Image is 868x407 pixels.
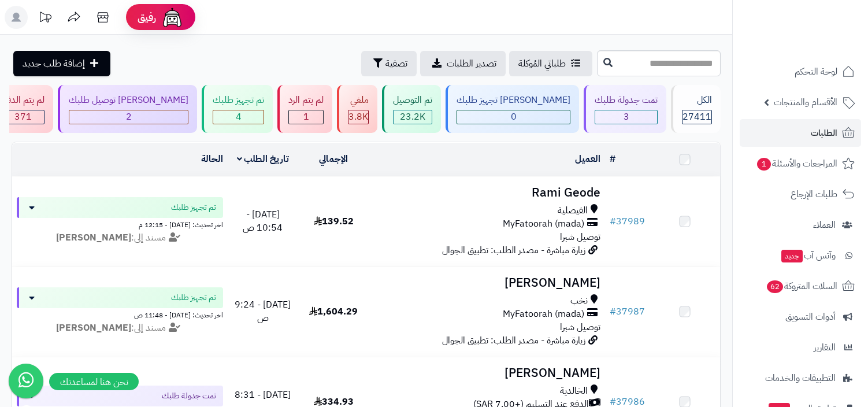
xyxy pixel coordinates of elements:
span: [DATE] - 9:24 ص [235,298,291,325]
div: 4 [213,110,264,124]
div: 23212 [394,110,432,124]
span: 3 [624,110,629,124]
a: ملغي 3.8K [335,85,380,133]
span: طلبات الإرجاع [791,186,837,202]
span: 23.2K [400,110,425,124]
a: طلباتي المُوكلة [509,51,592,76]
div: 371 [2,110,44,124]
a: الإجمالي [319,152,348,166]
div: الكل [682,94,712,107]
a: العملاء [740,211,861,239]
div: 1 [289,110,323,124]
span: 1 [303,110,309,124]
span: 139.52 [314,214,354,228]
span: MyFatoorah (mada) [503,308,584,321]
div: 0 [457,110,570,124]
span: 2 [126,110,132,124]
a: المراجعات والأسئلة1 [740,150,861,177]
div: 3818 [348,110,368,124]
a: [PERSON_NAME] تجهيز طلبك 0 [443,85,581,133]
a: تحديثات المنصة [31,6,60,32]
button: تصفية [361,51,417,76]
a: تم تجهيز طلبك 4 [199,85,275,133]
div: 2 [69,110,188,124]
a: التقارير [740,334,861,361]
a: لوحة التحكم [740,58,861,86]
a: وآتس آبجديد [740,242,861,269]
strong: [PERSON_NAME] [56,231,131,245]
a: إضافة طلب جديد [13,51,110,76]
span: 1 [757,158,771,171]
div: اخر تحديث: [DATE] - 12:15 م [17,218,223,230]
span: العملاء [813,217,836,233]
span: تصدير الطلبات [447,57,496,71]
h3: [PERSON_NAME] [374,276,600,290]
span: رفيق [138,10,156,24]
span: التطبيقات والخدمات [765,370,836,386]
img: ai-face.png [161,6,184,29]
span: التقارير [814,339,836,356]
span: 371 [14,110,32,124]
a: الحالة [201,152,223,166]
a: أدوات التسويق [740,303,861,331]
span: أدوات التسويق [785,309,836,325]
span: وآتس آب [780,247,836,264]
a: تم التوصيل 23.2K [380,85,443,133]
span: إضافة طلب جديد [23,57,85,71]
h3: Rami Geode [374,186,600,199]
span: المراجعات والأسئلة [756,156,837,172]
div: اخر تحديث: [DATE] - 11:48 ص [17,308,223,320]
span: جديد [781,250,803,262]
a: #37989 [610,214,645,228]
a: العميل [575,152,600,166]
a: طلبات الإرجاع [740,180,861,208]
span: الفيصلية [558,204,588,217]
a: #37987 [610,305,645,319]
span: الخالدية [560,384,588,398]
span: توصيل شبرا [560,230,600,244]
span: # [610,305,616,319]
a: [PERSON_NAME] توصيل طلبك 2 [55,85,199,133]
span: تصفية [385,57,407,71]
span: [DATE] - 10:54 ص [243,208,283,235]
span: MyFatoorah (mada) [503,217,584,231]
a: لم يتم الرد 1 [275,85,335,133]
span: الطلبات [811,125,837,141]
a: تمت جدولة طلبك 3 [581,85,669,133]
div: تم تجهيز طلبك [213,94,264,107]
div: [PERSON_NAME] تجهيز طلبك [457,94,570,107]
span: الأقسام والمنتجات [774,94,837,110]
span: 0 [511,110,517,124]
span: 27411 [682,110,711,124]
div: تمت جدولة طلبك [595,94,658,107]
span: السلات المتروكة [766,278,837,294]
span: # [610,214,616,228]
div: لم يتم الرد [288,94,324,107]
div: تم التوصيل [393,94,432,107]
a: التطبيقات والخدمات [740,364,861,392]
span: تم تجهيز طلبك [171,292,216,304]
span: توصيل شبرا [560,320,600,334]
span: طلباتي المُوكلة [518,57,566,71]
div: [PERSON_NAME] توصيل طلبك [69,94,188,107]
span: 4 [236,110,242,124]
a: الطلبات [740,119,861,147]
a: السلات المتروكة62 [740,272,861,300]
div: 3 [595,110,657,124]
span: 1,604.29 [309,305,358,319]
span: لوحة التحكم [795,64,837,80]
a: تاريخ الطلب [237,152,290,166]
span: تمت جدولة طلبك [162,390,216,402]
span: تم تجهيز طلبك [171,202,216,213]
a: تصدير الطلبات [420,51,506,76]
div: مسند إلى: [8,321,232,335]
div: مسند إلى: [8,231,232,245]
span: 3.8K [348,110,368,124]
span: زيارة مباشرة - مصدر الطلب: تطبيق الجوال [442,334,585,347]
div: ملغي [348,94,369,107]
a: الكل27411 [669,85,723,133]
span: نخب [570,294,588,308]
a: # [610,152,615,166]
span: زيارة مباشرة - مصدر الطلب: تطبيق الجوال [442,243,585,257]
span: 62 [767,280,783,293]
